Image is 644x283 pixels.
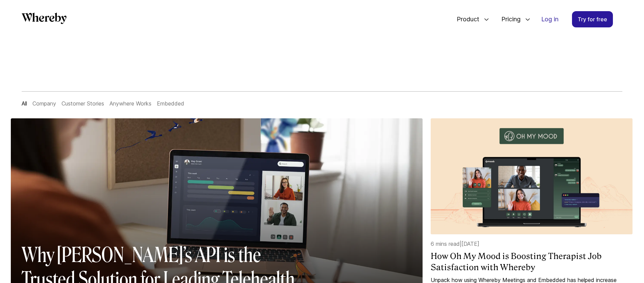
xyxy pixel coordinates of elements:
a: Anywhere Works [110,100,151,107]
a: Customer Stories [62,100,104,107]
span: Product [450,8,481,30]
a: All [22,100,27,107]
a: Embedded [157,100,184,107]
span: Pricing [495,8,522,30]
a: Log in [536,11,564,27]
svg: Whereby [22,13,67,24]
p: 6 mins read | [DATE] [431,240,633,248]
a: Whereby [22,13,67,26]
a: Company [32,100,56,107]
a: Try for free [572,11,613,27]
a: How Oh My Mood is Boosting Therapist Job Satisfaction with Whereby [431,251,633,273]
